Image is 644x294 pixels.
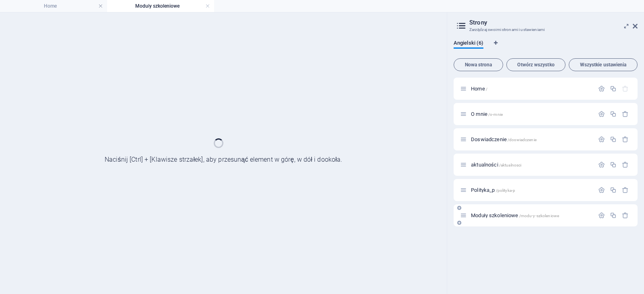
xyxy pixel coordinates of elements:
span: /doswiadczenie [508,138,537,142]
span: Polityka_p [471,187,515,193]
span: /modu-y-szkoleniowe [519,214,559,218]
span: Otwórz wszystko [510,62,562,67]
span: Wszystkie ustawienia [572,62,634,67]
div: Ustawienia [598,161,605,168]
span: Kliknij, aby otworzyć stronę [471,136,537,142]
div: Ustawienia [598,111,605,117]
div: aktualności/aktualnosci [469,162,594,167]
div: Duplikuj [610,161,617,168]
div: Duplikuj [610,212,617,219]
span: / [486,87,487,91]
div: Moduły szkoleniowe/modu-y-szkoleniowe [469,213,594,218]
button: Wszystkie ustawienia [569,58,638,71]
div: Usuń [622,161,629,168]
span: /polityka-p [496,188,516,193]
div: O mnie/o-mnie [469,111,594,117]
span: Moduły szkoleniowe [471,212,559,218]
div: Usuń [622,136,629,143]
span: Kliknij, aby otworzyć stronę [471,162,521,168]
h3: Zarządzaj swoimi stronami i ustawieniami [469,26,621,33]
div: Doswiadczenie/doswiadczenie [469,137,594,142]
div: Ustawienia [598,85,605,92]
div: Ustawienia [598,212,605,219]
span: Kliknij, aby otworzyć stronę [471,111,503,117]
h4: Moduły szkoleniowe [107,2,214,10]
div: Duplikuj [610,187,617,193]
span: Angielski (6) [454,38,483,49]
div: Home/ [469,86,594,91]
div: Polityka_p/polityka-p [469,187,594,193]
span: Nowa strona [457,62,500,67]
div: Strony startowej nie można usunąć [622,85,629,92]
div: Ustawienia [598,136,605,143]
button: Nowa strona [454,58,503,71]
div: Duplikuj [610,85,617,92]
div: Duplikuj [610,111,617,117]
span: /o-mnie [488,112,503,117]
span: /aktualnosci [499,163,522,167]
div: Duplikuj [610,136,617,143]
button: Otwórz wszystko [506,58,566,71]
div: Ustawienia [598,187,605,193]
div: Usuń [622,212,629,219]
div: Zakładki językowe [454,40,638,55]
h2: Strony [469,19,638,26]
div: Usuń [622,187,629,193]
div: Usuń [622,111,629,117]
span: Kliknij, aby otworzyć stronę [471,86,487,92]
